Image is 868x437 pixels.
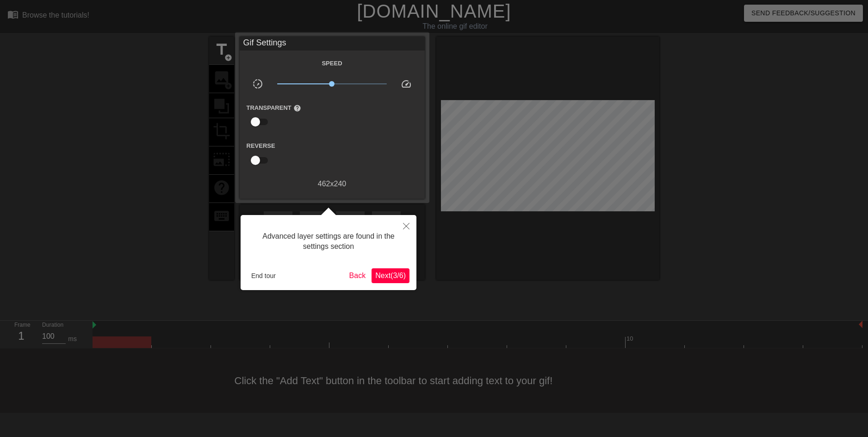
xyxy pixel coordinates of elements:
button: End tour [248,269,279,283]
span: Next ( 3 / 6 ) [375,272,406,279]
button: Next [372,268,409,283]
div: Advanced layer settings are found in the settings section [248,222,409,261]
button: Back [346,268,370,283]
button: Close [396,215,416,236]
